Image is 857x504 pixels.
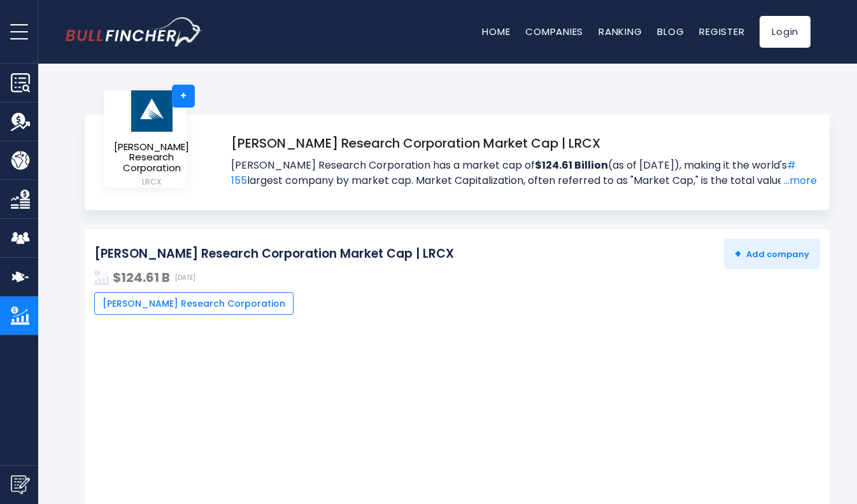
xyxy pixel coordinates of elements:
strong: $124.61 Billion [535,158,608,172]
h2: [PERSON_NAME] Research Corporation Market Cap | LRCX [94,246,454,262]
a: [PERSON_NAME] Research Corporation LRCX [113,89,190,190]
span: [PERSON_NAME] Research Corporation [114,142,189,174]
img: addasd [94,270,110,285]
a: + [172,85,195,108]
span: Add company [735,248,809,260]
span: [PERSON_NAME] Research Corporation [103,298,285,309]
a: Go to homepage [66,17,202,46]
a: Home [482,25,510,38]
small: LRCX [114,176,189,188]
a: Blog [657,25,684,38]
img: bullfincher logo [66,17,202,46]
span: [DATE] [175,274,195,282]
a: Ranking [598,25,642,38]
img: logo [129,90,174,132]
span: [PERSON_NAME] Research Corporation has a market cap of (as of [DATE]), making it the world's larg... [231,158,817,188]
a: Register [699,25,744,38]
h1: [PERSON_NAME] Research Corporation Market Cap | LRCX [231,134,817,153]
a: ...more [781,173,817,188]
a: Companies [525,25,583,38]
button: +Add company [724,239,820,269]
strong: $124.61 B [113,269,170,286]
a: # 155 [231,158,796,188]
a: Login [760,16,811,48]
strong: + [735,246,741,261]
